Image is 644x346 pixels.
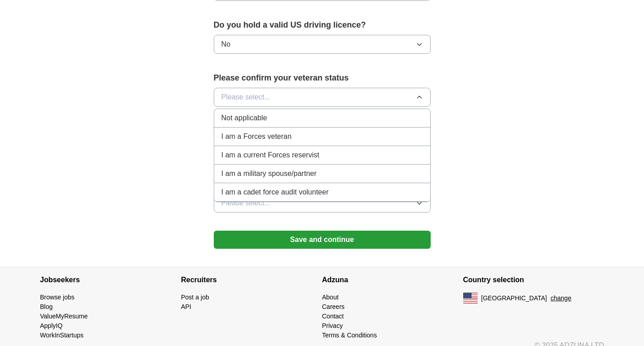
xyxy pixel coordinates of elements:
[221,131,292,142] span: I am a Forces veteran
[322,332,377,339] a: Terms & Conditions
[221,198,271,209] span: Please select...
[40,303,53,310] a: Blog
[221,150,320,161] span: I am a current Forces reservist
[322,313,344,320] a: Contact
[322,294,339,301] a: About
[221,113,267,123] span: Not applicable
[221,92,271,103] span: Please select...
[214,194,431,213] button: Please select...
[214,88,431,107] button: Please select...
[463,267,604,293] h4: Country selection
[481,294,547,303] span: [GEOGRAPHIC_DATA]
[550,294,571,303] button: change
[214,72,431,84] label: Please confirm your veteran status
[322,322,343,329] a: Privacy
[40,313,88,320] a: ValueMyResume
[322,303,345,310] a: Careers
[214,19,431,31] label: Do you hold a valid US driving licence?
[40,322,63,329] a: ApplyIQ
[40,294,75,301] a: Browse jobs
[181,303,192,310] a: API
[221,39,230,50] span: No
[221,187,329,198] span: I am a cadet force audit volunteer
[181,294,209,301] a: Post a job
[463,293,478,303] img: US flag
[214,35,431,54] button: No
[40,332,84,339] a: WorkInStartups
[214,231,431,249] button: Save and continue
[221,168,317,179] span: I am a military spouse/partner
